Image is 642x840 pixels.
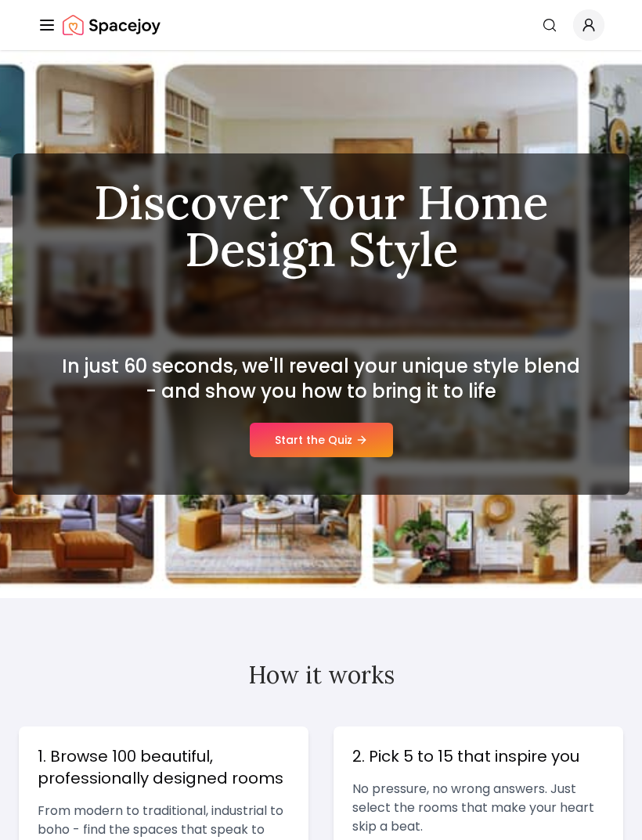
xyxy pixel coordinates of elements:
[19,661,623,689] h2: How it works
[38,745,290,789] h3: 1. Browse 100 beautiful, professionally designed rooms
[63,9,160,41] img: Spacejoy Logo
[50,178,592,272] h1: Discover Your Home Design Style
[352,745,604,767] h3: 2. Pick 5 to 15 that inspire you
[63,9,160,41] a: Spacejoy
[250,423,393,457] a: Start the Quiz
[352,780,604,836] p: No pressure, no wrong answers. Just select the rooms that make your heart skip a beat.
[58,354,584,404] h2: In just 60 seconds, we'll reveal your unique style blend - and show you how to bring it to life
